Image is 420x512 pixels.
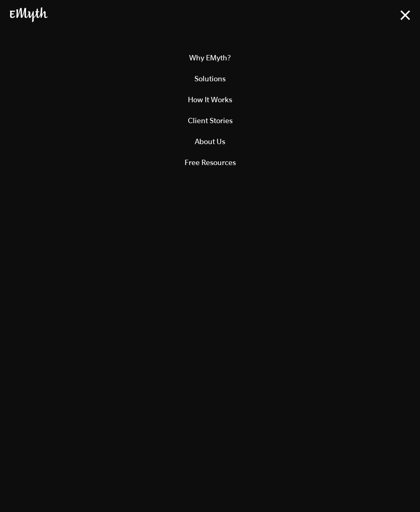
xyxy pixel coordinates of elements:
[10,68,410,89] a: Solutions
[10,110,410,131] a: Client Stories
[10,7,48,22] img: EMyth
[167,193,253,211] iframe: Embedded CTA
[379,473,420,512] iframe: Chat Widget
[10,131,410,152] a: About Us
[400,10,410,20] img: Open Menu
[10,152,410,173] a: Free Resources
[10,47,410,68] a: Why EMyth?
[10,89,410,110] a: How It Works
